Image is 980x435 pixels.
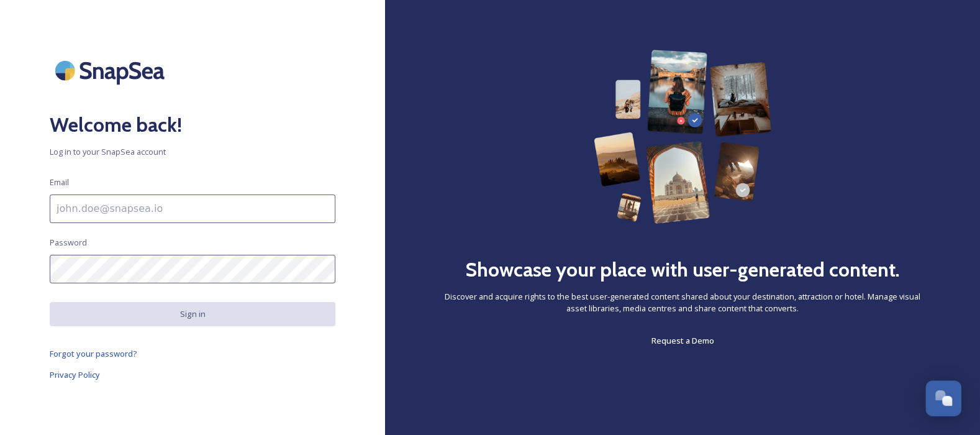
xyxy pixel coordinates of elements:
[50,346,335,361] a: Forgot your password?
[50,195,335,223] input: john.doe@snapsea.io
[465,255,900,285] h2: Showcase your place with user-generated content.
[50,237,87,249] span: Password
[925,380,961,416] button: Open Chat
[50,110,335,140] h2: Welcome back!
[50,50,174,91] img: SnapSea Logo
[651,335,714,346] span: Request a Demo
[50,176,69,188] span: Email
[651,333,714,348] a: Request a Demo
[435,291,930,314] span: Discover and acquire rights to the best user-generated content shared about your destination, att...
[50,369,100,380] span: Privacy Policy
[50,146,335,158] span: Log in to your SnapSea account
[50,348,137,359] span: Forgot your password?
[50,302,335,326] button: Sign in
[594,50,771,224] img: 63b42ca75bacad526042e722_Group%20154-p-800.png
[50,367,335,382] a: Privacy Policy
